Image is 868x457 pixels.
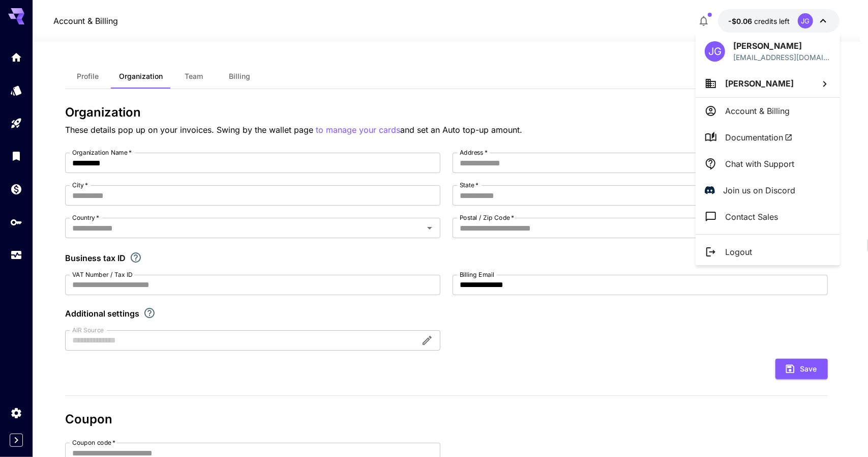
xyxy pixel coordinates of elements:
[733,40,831,52] p: [PERSON_NAME]
[725,246,752,258] p: Logout
[696,70,840,97] button: [PERSON_NAME]
[725,78,794,89] span: [PERSON_NAME]
[725,211,778,223] p: Contact Sales
[723,184,795,196] p: Join us on Discord
[725,158,794,170] p: Chat with Support
[733,52,831,63] p: [EMAIL_ADDRESS][DOMAIN_NAME]
[725,131,793,144] span: Documentation
[705,41,725,62] div: JG
[733,52,831,63] div: qwex11@ukr.net
[725,105,790,117] p: Account & Billing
